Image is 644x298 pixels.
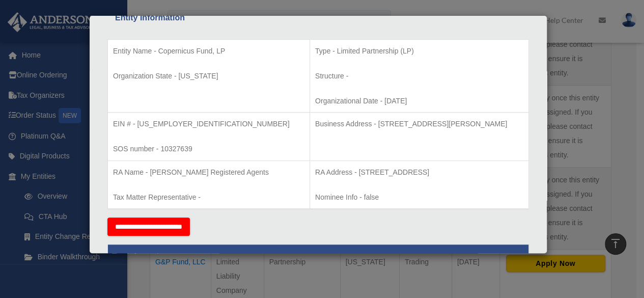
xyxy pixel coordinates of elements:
[315,45,523,58] p: Type - Limited Partnership (LP)
[315,166,523,179] p: RA Address - [STREET_ADDRESS]
[115,11,521,25] div: Entity Information
[315,191,523,204] p: Nominee Info - false
[113,143,304,155] p: SOS number - 10327639
[113,45,304,58] p: Entity Name - Copernicus Fund, LP
[113,118,304,130] p: EIN # - [US_EMPLOYER_IDENTIFICATION_NUMBER]
[315,118,523,130] p: Business Address - [STREET_ADDRESS][PERSON_NAME]
[108,245,529,269] th: Tax Information
[113,191,304,204] p: Tax Matter Representative -
[113,166,304,179] p: RA Name - [PERSON_NAME] Registered Agents
[315,70,523,83] p: Structure -
[315,95,523,107] p: Organizational Date - [DATE]
[113,70,304,83] p: Organization State - [US_STATE]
